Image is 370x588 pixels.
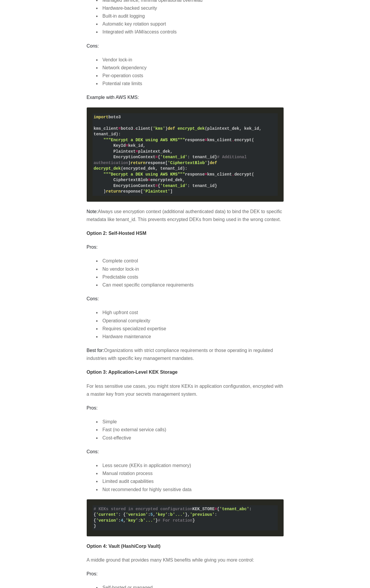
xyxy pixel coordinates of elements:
[87,542,284,550] h4: Option 4: Vault (HashiCorp Vault)
[106,189,121,194] span: return
[170,512,173,517] span: b
[158,518,192,523] span: # For rotation
[155,512,168,517] span: 'key'
[87,229,284,237] h4: Option 2: Self-Hosted HSM
[121,166,185,171] span: (encrypted_dek, tenant_id)
[173,512,185,517] span: '...'
[71,574,300,588] iframe: Netlify Drawer
[87,571,98,576] strong: Pros:
[150,512,153,517] span: 5
[155,183,158,188] span: =
[87,245,98,250] strong: Pros:
[87,368,284,376] h4: Option 3: Application-Level KEK Storage
[103,172,185,177] span: """Decrypt a DEK using AWS KMS"""
[106,317,284,325] li: Operational complexity
[94,507,192,511] span: # KEKs stored in encrypted configuration
[106,281,284,289] li: Can meet specific compliance requirements
[106,486,284,493] li: Not recommended for highly sensitive data
[106,28,284,36] li: Integrated with IAM/access controls
[131,161,145,165] span: return
[106,333,284,341] li: Hardware maintenance
[148,178,150,182] span: =
[106,461,284,469] li: Less secure (KEKs in application memory)
[155,155,158,159] span: =
[210,161,217,165] span: def
[93,113,278,196] code: boto3 kms_client boto3 client( ) response kms_client encrypt( KeyId kek_id, Plaintext plaintext_d...
[205,138,207,142] span: =
[87,449,99,454] strong: Cons:
[106,434,284,442] li: Cost-effective
[106,477,284,485] li: Limited audit capabilities
[106,20,284,28] li: Automatic key rotation support
[168,126,175,131] span: def
[168,161,207,165] span: 'CiphertextBlob'
[87,209,98,214] strong: Note:
[87,346,284,362] p: Organizations with strict compliance requirements or those operating in regulated industries with...
[87,382,284,398] p: For less sensitive use cases, you might store KEKs in application configuration, encrypted with a...
[106,72,284,80] li: Per-operation costs
[96,512,118,517] span: 'current'
[106,309,284,316] li: High upfront cost
[106,4,284,12] li: Hardware-backed security
[153,126,165,131] span: 'kms'
[126,518,138,523] span: 'key'
[106,469,284,477] li: Manual rotation process
[178,126,205,131] span: encrypt_dek
[87,208,284,223] p: Always use encryption context (additional authenticated data) to bind the DEK to specific metadat...
[103,138,185,142] span: """Encrypt a DEK using AWS KMS"""
[106,325,284,333] li: Requires specialized expertise
[106,257,284,265] li: Complete control
[160,155,187,159] span: 'tenant_id'
[220,507,249,511] span: 'tenant_abc'
[118,126,121,131] span: =
[87,95,139,100] strong: Example with AWS KMS:
[87,556,284,564] p: A middle ground that provides many KMS benefits while giving you more control:
[94,166,121,171] span: decrypt_dek
[121,166,187,171] span: :
[87,348,104,353] strong: Best for:
[106,273,284,281] li: Predictable costs
[215,507,217,511] span: =
[205,172,207,177] span: =
[106,56,284,64] li: Vendor lock-in
[96,518,118,523] span: 'version'
[106,64,284,72] li: Network dependency
[87,43,99,48] strong: Cons:
[87,296,99,301] strong: Cons:
[126,143,128,148] span: =
[143,518,155,523] span: '...'
[140,518,143,523] span: b
[232,138,234,142] span: .
[106,80,284,87] li: Potential rate limits
[190,512,215,517] span: 'previous'
[126,512,148,517] span: 'version'
[106,12,284,20] li: Built-in audit logging
[106,418,284,426] li: Simple
[121,518,123,523] span: 4
[106,265,284,273] li: No vendor lock-in
[143,189,170,194] span: 'Plaintext'
[106,426,284,434] li: Fast (no external service calls)
[160,183,187,188] span: 'tenant_id'
[87,405,98,410] strong: Pros:
[133,126,135,131] span: .
[94,155,249,165] span: # Additional authentication
[135,149,138,154] span: =
[94,115,108,119] span: import
[232,172,234,177] span: .
[93,505,278,530] code: KEK_STORE { : { : { : , : }, : { : , : } } }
